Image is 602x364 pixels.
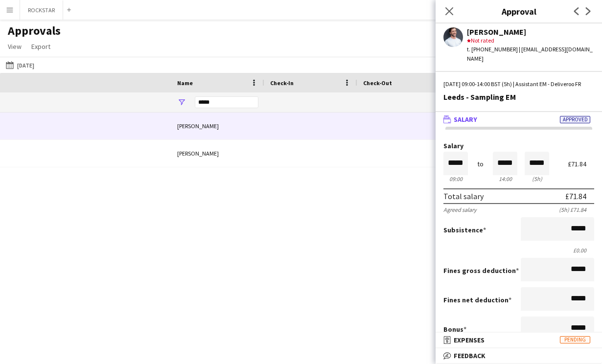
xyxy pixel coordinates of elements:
[443,325,466,334] label: Bonus
[443,226,486,234] label: Subsistence
[443,266,519,275] label: Fines gross deduction
[467,36,594,45] div: Not rated
[454,351,486,360] span: Feedback
[443,92,594,101] div: Leeds - Sampling EM
[443,206,477,213] div: Agreed salary
[270,79,294,87] span: Check-In
[20,0,63,20] button: ROCKSTAR
[443,80,594,89] div: [DATE] 09:00-14:00 BST (5h) | Assistant EM - Deliveroo FR
[525,175,549,182] div: 5h
[4,40,25,53] a: View
[568,160,594,168] div: £71.84
[443,296,511,304] label: Fines net deduction
[4,59,36,71] button: [DATE]
[171,140,264,167] div: [PERSON_NAME]
[443,142,594,150] label: Salary
[171,113,264,139] div: [PERSON_NAME]
[436,348,602,363] mat-expansion-panel-header: Feedback
[363,79,392,87] span: Check-Out
[195,96,258,108] input: Name Filter Input
[27,40,54,53] a: Export
[443,175,468,182] div: 09:00
[565,191,586,201] div: £71.84
[559,206,594,213] div: (5h) £71.84
[443,191,484,201] div: Total salary
[454,336,485,344] span: Expenses
[436,112,602,127] mat-expansion-panel-header: SalaryApproved
[560,116,590,123] span: Approved
[467,45,594,63] div: t. [PHONE_NUMBER] | [EMAIL_ADDRESS][DOMAIN_NAME]
[177,79,193,87] span: Name
[436,5,602,18] h3: Approval
[436,333,602,347] mat-expansion-panel-header: ExpensesPending
[467,27,594,36] div: [PERSON_NAME]
[443,247,594,254] div: £0.00
[560,336,590,343] span: Pending
[493,175,517,182] div: 14:00
[31,42,50,51] span: Export
[8,42,22,51] span: View
[477,160,484,168] div: to
[454,115,477,124] span: Salary
[177,98,186,107] button: Open Filter Menu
